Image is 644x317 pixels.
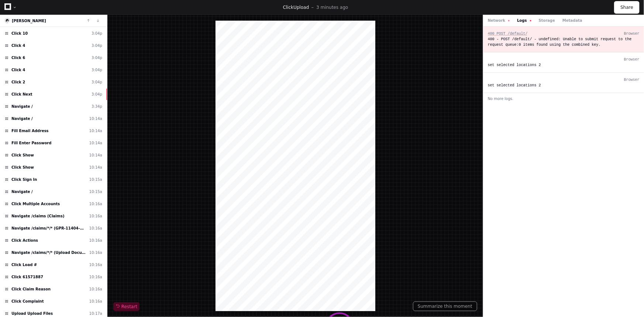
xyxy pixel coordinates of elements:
[92,43,102,48] div: 3:04p
[316,4,348,10] p: 3 minutes ago
[11,201,60,207] span: Click Multiple Accounts
[624,57,640,62] div: Browser
[11,104,33,109] span: Navigate /
[11,79,25,85] span: Click 2
[11,225,86,231] span: Navigate /claims/*/* (GPR-11404-G1J1Y)
[488,83,640,88] div: set selected locations 2
[92,92,102,97] div: 3:04p
[624,77,640,83] div: Browser
[11,311,53,316] span: Upload Upload Files
[113,302,140,311] button: Restart
[11,152,34,158] span: Click Show
[11,238,38,243] span: Click Actions
[562,18,582,23] button: Metadata
[11,165,34,170] span: Click Show
[92,79,102,85] div: 3:04p
[488,18,510,23] button: Network
[89,165,102,170] div: 10:14a
[11,177,37,182] span: Click Sign In
[89,140,102,146] div: 10:14a
[11,286,51,292] span: Click Claim Reason
[89,189,102,194] div: 10:15a
[11,274,43,280] span: Click 61571887
[11,250,86,255] span: Navigate /claims/*/* (Upload Documents)
[488,32,528,36] span: 400 POST /default/
[413,302,477,311] button: Summarize this moment
[488,37,640,48] div: 400 - POST /default/ - undefined: Unable to submit request to the request queue:0 items found usi...
[11,213,65,219] span: Navigate /claims (Claims)
[12,19,46,23] a: [PERSON_NAME]
[483,93,644,104] button: No more logs.
[5,18,10,23] img: 15.svg
[11,31,28,36] span: Click 10
[11,92,32,97] span: Click Next
[89,262,102,268] div: 10:16a
[11,189,33,194] span: Navigate /
[283,5,294,10] span: Click
[11,55,25,61] span: Click 6
[89,225,102,231] div: 10:16a
[89,274,102,280] div: 10:16a
[89,128,102,134] div: 10:14a
[624,31,640,37] div: Browser
[293,5,309,10] span: Upload
[488,96,514,101] span: No more logs.
[92,104,102,109] div: 3:34p
[539,18,555,23] button: Storage
[92,67,102,73] div: 3:04p
[89,177,102,182] div: 10:15a
[89,250,102,255] div: 10:16a
[517,18,531,23] button: Logs
[89,201,102,207] div: 10:16a
[11,67,25,73] span: Click 4
[89,299,102,304] div: 10:16a
[89,286,102,292] div: 10:16a
[11,299,44,304] span: Click Complaint
[89,311,102,316] div: 10:17a
[89,238,102,243] div: 10:16a
[11,128,49,134] span: Fill Email Address
[116,304,137,310] span: Restart
[92,55,102,61] div: 3:04p
[89,152,102,158] div: 10:14a
[11,43,25,48] span: Click 4
[11,116,33,121] span: Navigate /
[92,31,102,36] div: 3:04p
[89,213,102,219] div: 10:16a
[89,116,102,121] div: 10:14a
[11,140,51,146] span: Fill Enter Password
[11,262,37,268] span: Click Load #
[488,62,640,68] div: set selected locations 2
[614,1,640,14] button: Share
